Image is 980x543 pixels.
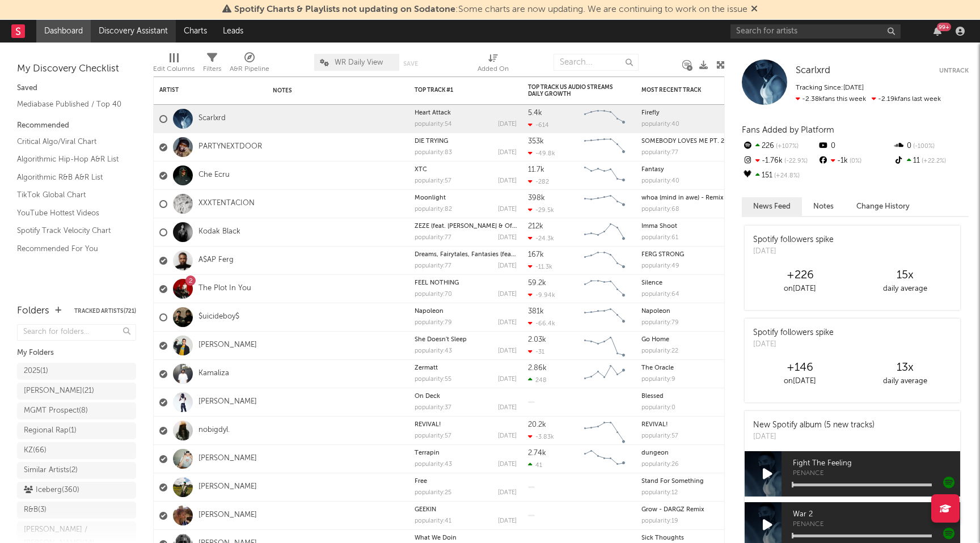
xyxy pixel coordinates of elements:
div: REVIVAL! [641,422,744,428]
div: 2.86k [528,364,547,372]
div: Imma Shoot [641,223,744,230]
span: +22.2 % [920,158,946,164]
div: Blessed [641,393,744,400]
a: Napoleon [641,308,670,315]
div: DIE TRYING [415,138,517,145]
a: [PERSON_NAME] [198,482,257,492]
div: What We Doin [415,535,517,541]
div: 59.2k [528,279,546,287]
a: Sick Thoughts [641,535,684,541]
svg: Chart title [579,190,630,218]
a: R&B(3) [17,502,136,519]
div: [DATE] [498,490,517,496]
div: Spotify followers spike [753,234,834,246]
button: 99+ [933,27,941,36]
div: [DATE] [498,291,517,298]
div: Artist [159,87,244,94]
div: popularity: 49 [641,263,679,269]
a: Iceberg(360) [17,482,136,499]
div: popularity: 40 [641,178,679,184]
div: SOMEBODY LOVES ME PT. 2 [641,138,744,145]
div: 11 [893,154,969,168]
div: 151 [742,168,817,183]
div: popularity: 83 [415,150,452,156]
div: -11.3k [528,263,552,270]
div: Sick Thoughts [641,535,744,541]
div: On Deck [415,393,517,400]
span: -2.19k fans last week [796,96,941,103]
a: [PERSON_NAME](21) [17,383,136,400]
div: [DATE] [498,433,517,439]
div: on [DATE] [747,375,852,388]
div: 212k [528,223,543,230]
div: [DATE] [498,405,517,411]
div: GEEKIN [415,507,517,513]
a: A$AP Ferg [198,256,234,265]
div: Edit Columns [153,62,195,76]
div: Similar Artists ( 2 ) [24,464,78,477]
a: The Plot In You [198,284,251,294]
div: Edit Columns [153,48,195,81]
button: Change History [845,197,921,216]
a: What We Doin [415,535,457,541]
div: Go Home [641,337,744,343]
a: dungeon [641,450,669,456]
div: 20.2k [528,421,546,429]
div: [DATE] [498,348,517,354]
a: GEEKIN [415,507,436,513]
div: -9.94k [528,291,555,299]
div: 248 [528,376,547,384]
div: 2025 ( 1 ) [24,364,48,378]
div: MGMT Prospect ( 8 ) [24,404,88,418]
div: [DATE] [498,320,517,326]
a: Algorithmic R&B A&R List [17,171,125,184]
input: Search... [554,54,639,71]
svg: Chart title [579,445,630,473]
div: 11.7k [528,166,544,173]
div: New Spotify album (5 new tracks) [753,419,875,431]
a: MGMT Prospect(8) [17,402,136,419]
div: +226 [747,269,852,282]
div: popularity: 26 [641,461,679,468]
div: [DATE] [753,339,834,350]
a: Scarlxrd [796,65,830,77]
a: Napoleon [415,308,443,315]
svg: Chart title [579,133,630,162]
div: Spotify followers spike [753,327,834,339]
div: My Discovery Checklist [17,62,136,76]
div: [DATE] [498,235,517,241]
div: XTC [415,167,517,173]
div: Filters [203,48,221,81]
div: [DATE] [498,121,517,128]
svg: Chart title [579,275,630,303]
div: popularity: 79 [641,320,679,326]
a: Leads [215,20,251,43]
svg: Chart title [579,218,630,247]
a: FERG STRONG [641,252,684,258]
a: REVIVAL! [415,422,441,428]
div: Fantasy [641,167,744,173]
div: on [DATE] [747,282,852,296]
div: Silence [641,280,744,286]
div: [DATE] [498,518,517,524]
div: popularity: 55 [415,376,451,383]
span: -22.9 % [783,158,808,164]
div: 41 [528,461,542,469]
a: Terrapin [415,450,440,456]
a: Dreams, Fairytales, Fantasies (feat. [PERSON_NAME] & Salaam Remi) [415,252,613,258]
div: [DATE] [753,246,834,257]
a: FEEL NOTHING [415,280,459,286]
div: [PERSON_NAME] ( 21 ) [24,384,94,398]
a: YouTube Hottest Videos [17,207,125,219]
div: Iceberg ( 360 ) [24,483,79,497]
div: 13 x [852,361,957,375]
div: -614 [528,121,549,129]
a: XXXTENTACION [198,199,255,209]
a: [PERSON_NAME] [198,454,257,464]
div: Regional Rap ( 1 ) [24,424,77,438]
span: +107 % [774,143,799,150]
div: 381k [528,308,544,315]
span: +24.8 % [772,173,800,179]
div: 167k [528,251,544,258]
div: A&R Pipeline [230,48,269,81]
